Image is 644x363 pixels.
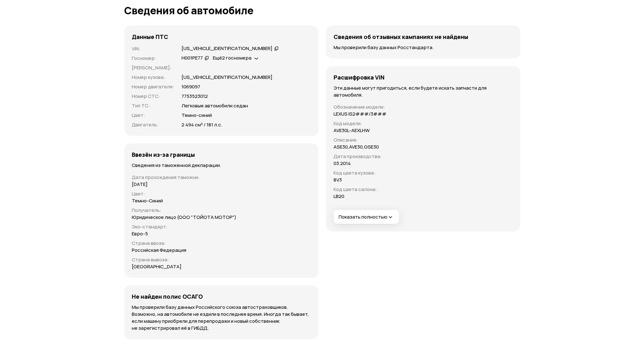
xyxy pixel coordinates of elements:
[132,230,148,237] p: Евро-5
[182,83,200,90] p: 1069097
[334,143,379,150] p: ASE30,AVE30,GSE30
[334,176,342,183] p: 8V3
[132,256,311,263] p: Страна вывоза :
[132,247,186,254] p: Российская Федерация
[182,45,272,52] div: [US_VEHICLE_IDENTIFICATION_NUMBER]
[132,240,311,247] p: Страна ввоза :
[182,102,248,109] p: Легковые автомобили седан
[132,263,182,270] p: [GEOGRAPHIC_DATA]
[334,85,513,99] p: Эти данные могут пригодиться, если будете искать запчасти для автомобиля.
[124,5,520,16] h1: Сведения об автомобиле
[334,111,386,118] p: LEXUS IS2###/3###
[132,223,311,230] p: Эко-стандарт :
[132,214,236,221] p: Юридическое лицо (ООО "ТОЙОТА МОТОР")
[132,121,174,128] p: Двигатель :
[132,181,148,188] p: [DATE]
[132,174,311,181] p: Дата прохождения таможни :
[334,137,386,143] p: Описание :
[132,64,174,71] p: [PERSON_NAME] :
[132,55,174,62] p: Госномер :
[132,304,311,332] p: Мы проверили базу данных Российского союза автостраховщиков. Возможно, на автомобиле не ездили в ...
[132,207,311,214] p: Получатель :
[334,153,386,160] p: Дата производства :
[213,54,251,61] span: Ещё 2 госномера
[132,112,174,119] p: Цвет :
[334,120,386,127] p: Код модели :
[334,160,351,167] p: 03.2014
[334,186,386,193] p: Код цвета салона :
[132,197,163,204] p: Темно-Синий
[182,112,212,119] p: Темно-синий
[132,190,311,197] p: Цвет :
[334,33,468,40] h4: Сведения об отзывных кампаниях не найдены
[334,104,386,111] p: Обозначение модели :
[132,83,174,90] p: Номер двигателя :
[334,169,386,176] p: Код цвета кузова :
[182,74,272,81] p: [US_VEHICLE_IDENTIFICATION_NUMBER]
[132,74,174,81] p: Номер кузова :
[132,162,311,169] p: Сведения из таможенной декларации.
[132,102,174,109] p: Тип ТС :
[334,127,370,134] p: AVE30L-AEXLHW
[334,44,513,51] p: Мы проверили базу данных Росстандарта.
[132,151,195,158] h4: Ввезён из-за границы
[132,93,174,100] p: Номер СТС :
[182,55,203,61] div: Н001РЕ77
[182,121,222,128] p: 2 494 см³ / 181 л.с.
[334,74,385,81] h4: Расшифровка VIN
[182,93,208,100] p: 7753523012
[132,33,168,40] h4: Данные ПТС
[334,210,399,224] button: Показать полностью
[132,293,203,300] h4: Не найден полис ОСАГО
[339,214,394,220] span: Показать полностью
[132,45,174,52] p: VIN :
[334,193,344,200] p: LB20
